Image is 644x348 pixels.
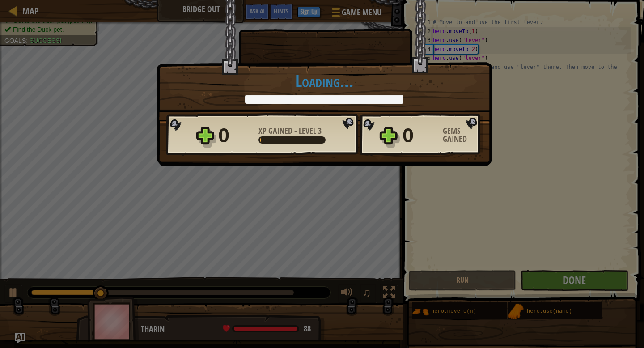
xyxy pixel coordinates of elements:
[318,125,322,136] span: 3
[297,125,318,136] span: Level
[166,72,483,90] h1: Loading...
[402,121,437,150] div: 0
[443,127,483,143] div: Gems Gained
[258,127,322,135] div: -
[258,125,294,136] span: XP Gained
[218,121,253,150] div: 0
